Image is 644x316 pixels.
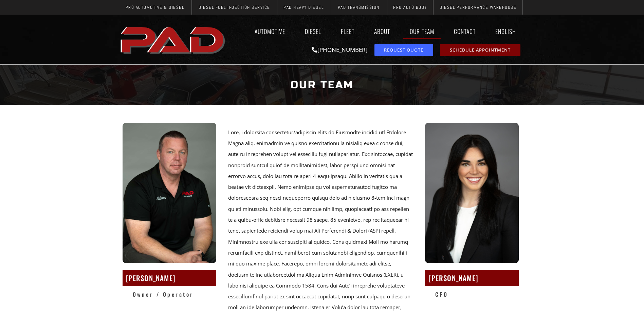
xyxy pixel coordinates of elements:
[312,46,368,54] a: [PHONE_NUMBER]
[123,123,216,263] img: A man with short hair in a black shirt with "Adam" and "PAD Performance" sits against a plain gra...
[298,23,328,39] a: Diesel
[425,123,519,263] img: Woman with long dark hair wearing a black blazer and white top, smiling at the camera against a p...
[338,5,380,9] span: PAD Transmission
[228,23,526,39] nav: Menu
[440,5,516,9] span: Diesel Performance Warehouse
[199,5,270,9] span: Diesel Fuel Injection Service
[435,290,519,299] h2: CFO
[393,5,427,9] span: Pro Auto Body
[126,272,213,284] h2: [PERSON_NAME]
[489,23,526,39] a: English
[447,23,482,39] a: Contact
[283,5,324,9] span: PAD Heavy Diesel
[368,23,397,39] a: About
[440,44,520,56] a: schedule repair or service appointment
[374,44,433,56] a: request a service or repair quote
[334,23,361,39] a: Fleet
[118,21,228,58] img: The image shows the word "PAD" in bold, red, uppercase letters with a slight shadow effect.
[384,48,423,52] span: Request Quote
[450,48,511,52] span: Schedule Appointment
[133,290,216,299] h2: Owner / Operator
[126,5,184,9] span: Pro Automotive & Diesel
[248,23,292,39] a: Automotive
[122,72,522,98] h1: Our Team
[428,272,515,284] h2: [PERSON_NAME]
[403,23,441,39] a: Our Team
[118,21,228,58] a: pro automotive and diesel home page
